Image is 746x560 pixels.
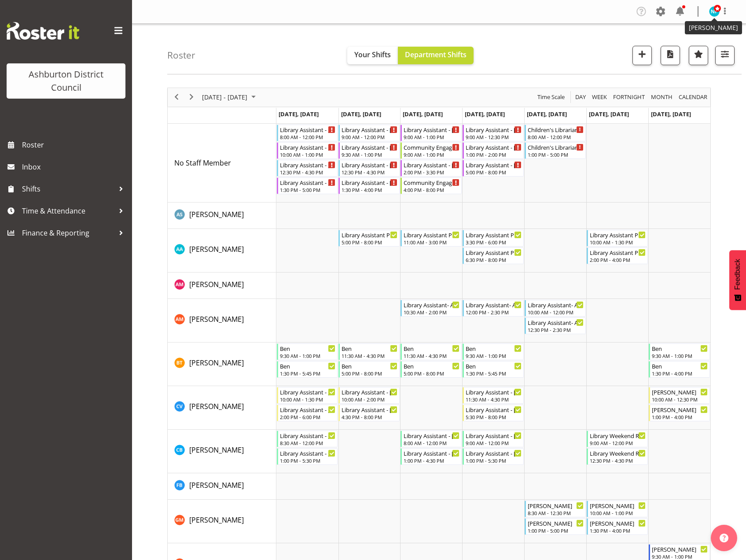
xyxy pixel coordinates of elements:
[404,125,459,134] div: Library Assistant - [PERSON_NAME]
[342,413,397,420] div: 4:30 PM - 8:00 PM
[404,457,459,464] div: 1:00 PM - 4:30 PM
[652,545,708,553] div: [PERSON_NAME]
[404,370,459,377] div: 5:00 PM - 8:00 PM
[466,143,522,151] div: Library Assistant - [PERSON_NAME]
[587,431,648,447] div: Celeste Bennett"s event - Library Weekend Rotations Begin From Saturday, February 17, 2024 at 9:0...
[463,448,524,465] div: Celeste Bennett"s event - Library Assistant - Celeste Begin From Thursday, February 15, 2024 at 1...
[466,160,522,169] div: Library Assistant - [PERSON_NAME]
[528,143,584,151] div: Children's Librarian
[338,177,400,194] div: No Staff Member"s event - Library Assistant - Anna Begin From Tuesday, February 13, 2024 at 1:30:...
[22,226,114,239] span: Finance & Reporting
[528,318,584,327] div: Library Assistant- Anthea
[525,518,586,535] div: Gabriela Marilla"s event - Gabriela Marilla Begin From Friday, February 16, 2024 at 1:00:00 PM GM...
[189,244,244,254] a: [PERSON_NAME]
[401,125,462,141] div: No Staff Member"s event - Library Assistant - Anna Begin From Wednesday, February 14, 2024 at 9:0...
[189,244,244,254] span: [PERSON_NAME]
[22,160,128,173] span: Inbox
[168,430,276,473] td: Celeste Bennett resource
[347,47,398,64] button: Your Shifts
[342,151,397,158] div: 9:30 AM - 1:00 PM
[463,125,524,141] div: No Staff Member"s event - Library Assistant - Anna Begin From Thursday, February 15, 2024 at 9:00...
[189,445,244,455] span: [PERSON_NAME]
[189,314,244,324] span: [PERSON_NAME]
[201,92,248,103] span: [DATE] - [DATE]
[537,92,566,103] span: Time Scale
[525,501,586,517] div: Gabriela Marilla"s event - Gabriela Marilla Begin From Friday, February 16, 2024 at 8:30:00 AM GM...
[590,527,646,534] div: 1:30 PM - 4:00 PM
[463,431,524,447] div: Celeste Bennett"s event - Library Assistant - Celeste Begin From Thursday, February 15, 2024 at 9...
[401,142,462,159] div: No Staff Member"s event - Community Engagement Coordinator Begin From Wednesday, February 14, 202...
[342,186,397,193] div: 1:30 PM - 4:00 PM
[168,386,276,430] td: Carla Verberne resource
[342,405,397,414] div: Library Assistant - [PERSON_NAME]
[729,250,746,310] button: Feedback - Show survey
[590,449,646,457] div: Library Weekend Rotations
[720,534,728,542] img: help-xxl-2.png
[590,519,646,527] div: [PERSON_NAME]
[280,178,336,187] div: Library Assistant - [PERSON_NAME]
[277,405,338,421] div: Carla Verberne"s event - Library Assistant - Carla Begin From Monday, February 12, 2024 at 2:00:0...
[404,439,459,446] div: 8:00 AM - 12:00 PM
[277,361,338,378] div: Ben Tomassetti"s event - Ben Begin From Monday, February 12, 2024 at 1:30:00 PM GMT+13:00 Ends At...
[189,401,244,412] a: [PERSON_NAME]
[525,300,586,317] div: Anthea Moore"s event - Library Assistant- Anthea Begin From Friday, February 16, 2024 at 10:00:00...
[574,92,587,103] span: Day
[715,46,735,65] button: Filter Shifts
[652,413,708,420] div: 1:00 PM - 4:00 PM
[189,209,244,220] a: [PERSON_NAME]
[466,361,522,370] div: Ben
[709,6,720,17] img: nicky-farrell-tully10002.jpg
[463,300,524,317] div: Anthea Moore"s event - Library Assistant- Anthea Begin From Thursday, February 15, 2024 at 12:00:...
[649,361,710,378] div: Ben Tomassetti"s event - Ben Begin From Sunday, February 18, 2024 at 1:30:00 PM GMT+13:00 Ends At...
[466,151,522,158] div: 1:00 PM - 2:00 PM
[280,186,336,193] div: 1:30 PM - 5:00 PM
[536,92,566,103] button: Time Scale
[338,361,400,378] div: Ben Tomassetti"s event - Ben Begin From Tuesday, February 13, 2024 at 5:00:00 PM GMT+13:00 Ends A...
[277,160,338,177] div: No Staff Member"s event - Library Assistant - Phoebe Begin From Monday, February 12, 2024 at 12:3...
[466,248,522,257] div: Library Assistant Part-Time - [PERSON_NAME]
[22,204,114,217] span: Time & Attendance
[342,396,397,403] div: 10:00 AM - 2:00 PM
[338,405,400,421] div: Carla Verberne"s event - Library Assistant - Carla Begin From Tuesday, February 13, 2024 at 4:30:...
[678,92,708,103] span: calendar
[342,344,397,353] div: Ben
[590,248,646,257] div: Library Assistant Part-Time - [PERSON_NAME]
[587,230,648,247] div: Amanda Ackroyd"s event - Library Assistant Part-Time - Amanda Begin From Saturday, February 17, 2...
[590,431,646,440] div: Library Weekend Rotations
[338,125,400,141] div: No Staff Member"s event - Library Assistant - Phoebe Begin From Tuesday, February 13, 2024 at 9:0...
[277,142,338,159] div: No Staff Member"s event - Library Assistant - Anna Begin From Monday, February 12, 2024 at 10:00:...
[280,143,336,151] div: Library Assistant - [PERSON_NAME]
[7,22,79,40] img: Rosterit website logo
[466,169,522,176] div: 5:00 PM - 8:00 PM
[528,133,584,140] div: 8:00 AM - 12:00 PM
[528,326,584,333] div: 12:30 PM - 2:30 PM
[528,300,584,309] div: Library Assistant- Anthea
[169,88,184,107] div: previous period
[466,239,522,246] div: 3:30 PM - 6:00 PM
[22,138,128,151] span: Roster
[591,92,608,103] span: Week
[15,68,117,94] div: Ashburton District Council
[528,501,584,510] div: [PERSON_NAME]
[401,361,462,378] div: Ben Tomassetti"s event - Ben Begin From Wednesday, February 14, 2024 at 5:00:00 PM GMT+13:00 Ends...
[398,47,474,64] button: Department Shifts
[168,273,276,299] td: Anna Mattson resource
[590,457,646,464] div: 12:30 PM - 4:30 PM
[528,309,584,316] div: 10:00 AM - 12:00 PM
[342,133,397,140] div: 9:00 AM - 12:00 PM
[338,230,400,247] div: Amanda Ackroyd"s event - Library Assistant Part-Time - Amanda Begin From Tuesday, February 13, 20...
[632,46,652,65] button: Add a new shift
[527,110,567,118] span: [DATE], [DATE]
[528,527,584,534] div: 1:00 PM - 5:00 PM
[689,46,708,65] button: Highlight an important date within the roster.
[404,431,459,440] div: Library Assistant - [PERSON_NAME]
[587,247,648,264] div: Amanda Ackroyd"s event - Library Assistant Part-Time - Amanda Begin From Saturday, February 17, 2...
[466,387,522,396] div: Library Assistant - [PERSON_NAME]
[189,445,244,455] a: [PERSON_NAME]
[404,300,459,309] div: Library Assistant- Anthea
[401,160,462,177] div: No Staff Member"s event - Library Assistant - Anna Begin From Wednesday, February 14, 2024 at 2:0...
[277,177,338,194] div: No Staff Member"s event - Library Assistant - Anna Begin From Monday, February 12, 2024 at 1:30:0...
[342,352,397,359] div: 11:30 AM - 4:30 PM
[401,177,462,194] div: No Staff Member"s event - Community Engagement Coordinator Begin From Wednesday, February 14, 202...
[338,160,400,177] div: No Staff Member"s event - Library Assistant - Phoebe Begin From Tuesday, February 13, 2024 at 12:...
